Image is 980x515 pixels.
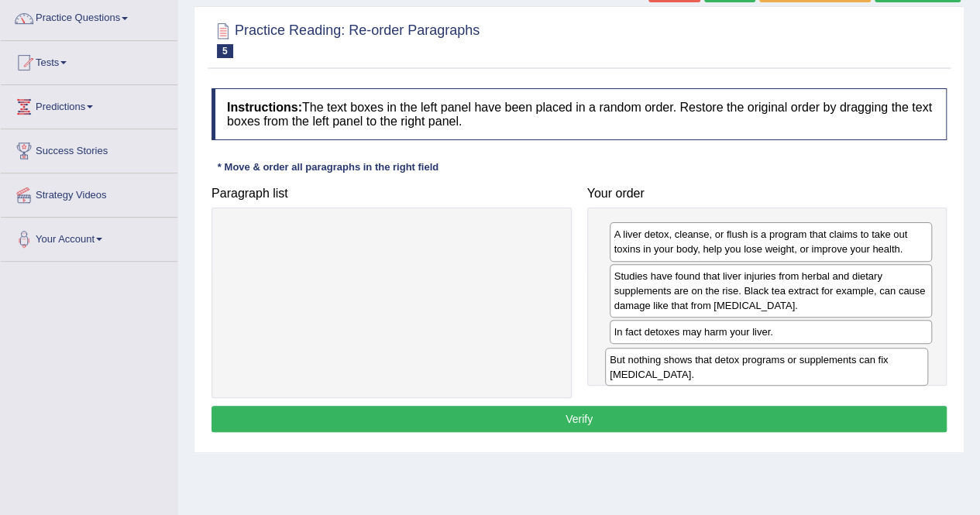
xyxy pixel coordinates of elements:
h4: Paragraph list [211,187,572,201]
div: A liver detox, cleanse, or flush is a program that claims to take out toxins in your body, help y... [610,222,933,261]
div: Studies have found that liver injuries from herbal and dietary supplements are on the rise. Black... [610,264,933,318]
div: In fact detoxes may harm your liver. [610,320,933,344]
span: 5 [217,44,233,58]
b: Instructions: [227,101,302,114]
a: Predictions [1,85,177,124]
a: Success Stories [1,129,177,168]
div: * Move & order all paragraphs in the right field [211,160,445,174]
div: But nothing shows that detox programs or supplements can fix [MEDICAL_DATA]. [605,348,928,386]
a: Strategy Videos [1,173,177,212]
h2: Practice Reading: Re-order Paragraphs [211,19,480,58]
a: Tests [1,41,177,80]
h4: The text boxes in the left panel have been placed in a random order. Restore the original order b... [211,88,947,140]
h4: Your order [587,187,947,201]
button: Verify [211,406,947,432]
a: Your Account [1,218,177,256]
